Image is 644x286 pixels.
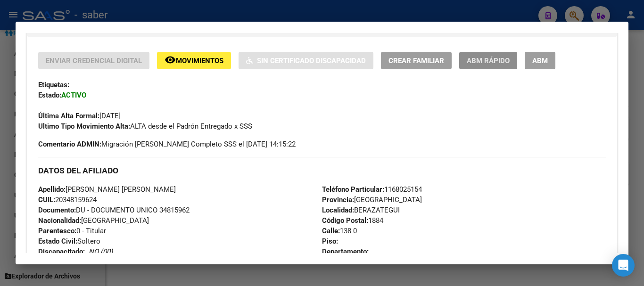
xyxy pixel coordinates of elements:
strong: Apellido: [38,185,66,194]
span: BERAZATEGUI [322,206,400,214]
span: Soltero [38,237,100,245]
button: Enviar Credencial Digital [38,52,149,69]
strong: Teléfono Particular: [322,185,384,194]
span: 1884 [322,216,383,225]
strong: Estado Civil: [38,237,77,245]
strong: Localidad: [322,206,354,214]
strong: Documento: [38,206,76,214]
span: Crear Familiar [388,57,444,65]
span: 0 - Titular [38,227,106,235]
strong: Etiquetas: [38,81,69,89]
mat-icon: remove_red_eye [165,54,176,65]
strong: ACTIVO [61,91,86,99]
button: Sin Certificado Discapacidad [239,52,373,69]
strong: Nacionalidad: [38,216,81,225]
span: ABM [532,57,548,65]
span: 20348159624 [38,196,97,204]
span: [DATE] [38,112,121,120]
strong: Piso: [322,237,338,245]
span: ALTA desde el Padrón Entregado x SSS [38,122,252,131]
strong: Parentesco: [38,227,76,235]
span: [PERSON_NAME] [PERSON_NAME] [38,185,176,194]
strong: Departamento: [322,247,369,256]
span: Migración [PERSON_NAME] Completo SSS el [DATE] 14:15:22 [38,139,296,149]
span: [GEOGRAPHIC_DATA] [38,216,149,225]
strong: Calle: [322,227,340,235]
div: Open Intercom Messenger [612,254,635,277]
span: DU - DOCUMENTO UNICO 34815962 [38,206,190,214]
span: [GEOGRAPHIC_DATA] [322,196,422,204]
i: NO (00) [89,247,113,256]
strong: Código Postal: [322,216,368,225]
h3: DATOS DEL AFILIADO [38,165,606,176]
strong: Última Alta Formal: [38,112,99,120]
strong: Comentario ADMIN: [38,140,101,148]
strong: Discapacitado: [38,247,85,256]
span: 138 0 [322,227,357,235]
button: ABM Rápido [459,52,517,69]
button: ABM [525,52,555,69]
span: 1168025154 [322,185,422,194]
button: Movimientos [157,52,231,69]
span: ABM Rápido [467,57,510,65]
strong: Estado: [38,91,61,99]
strong: CUIL: [38,196,55,204]
button: Crear Familiar [381,52,452,69]
strong: Ultimo Tipo Movimiento Alta: [38,122,130,131]
strong: Provincia: [322,196,354,204]
span: Sin Certificado Discapacidad [257,57,366,65]
span: Enviar Credencial Digital [46,57,142,65]
span: Movimientos [176,57,223,65]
